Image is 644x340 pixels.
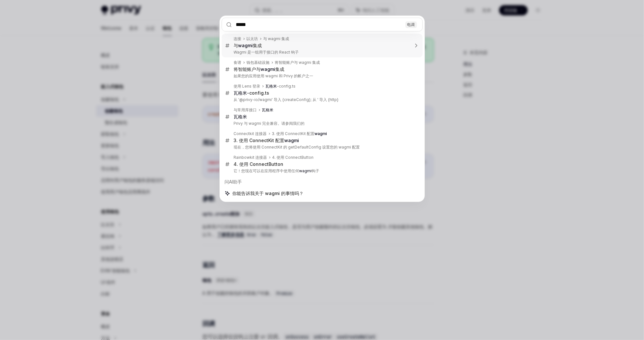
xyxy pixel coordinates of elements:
div: 使用 Lens 登录 [234,84,260,89]
b: 瓦格米 [234,90,247,96]
div: 食谱 [234,60,242,65]
p: Privy 与 wagmi 完全兼容。请参阅我们的 [234,121,409,126]
div: 与常用库接口 [234,107,257,113]
div: 以太坊 [247,36,258,41]
b: wagmi [299,168,312,173]
div: 问AI助手 [222,176,423,188]
div: 4. 使用 ConnectButton [272,155,314,160]
b: 瓦格米 [266,84,277,89]
b: wagmi [285,138,299,143]
p: 现在，您将使用 ConnectKit 的 getDefaultConfig 设置您的 wagmi 配置 [234,145,409,150]
p: 如果您的应用使用 wagmi 和 Privy 的帐户之一 [234,73,409,79]
div: -config.ts [234,90,269,96]
b: 瓦格米 [234,114,247,119]
div: 3. 使用 ConnectKit 配置 [272,131,327,136]
div: Rainbowkit 连接器 [234,155,267,160]
div: 钱包基础设施 [247,60,270,65]
b: wagmi [238,43,253,48]
p: 从 '@privy-io/wagmi' 导入 {createConfig}; 从 ' 导入 {http} [234,97,409,102]
p: 它！您现在可以在应用程序中使用任何 钩子 [234,168,409,174]
div: 将智能账户与 集成 [234,66,285,72]
div: 连接 [234,36,242,41]
b: 瓦格米 [262,107,274,112]
div: 将智能账户与 wagmi 集成 [275,60,320,65]
span: 你能告诉我关于 wagmi 的事情吗？ [233,190,304,197]
div: 与 wagmi 集成 [263,36,289,41]
b: wagmi [261,66,276,72]
b: wagmi [315,131,327,136]
div: 与 集成 [234,43,262,48]
div: Connectkit 连接器 [234,131,267,136]
div: 3. 使用 ConnectKit 配置 [234,138,299,143]
div: 电调 [405,21,417,28]
div: 4. 使用 ConnectButton [234,161,284,167]
p: Wagmi 是一组用于接口的 React 钩子 [234,50,409,55]
div: -config.ts [266,84,296,89]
